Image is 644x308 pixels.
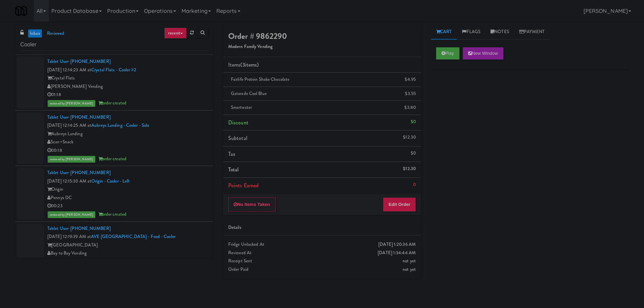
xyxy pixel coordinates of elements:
span: Fairlife Protein Shake Chocolate [231,76,289,82]
button: New Window [463,47,503,60]
div: $12.30 [403,133,416,142]
li: Tablet User· [PHONE_NUMBER][DATE] 12:14:23 AM atCrystal Flats - Cooler #2Crystal Flats[PERSON_NAM... [15,55,213,111]
span: Smartwater [231,104,252,111]
span: reviewed by [PERSON_NAME] [48,100,95,107]
div: Order Paid [228,265,416,274]
div: Pennys DC [47,194,208,202]
div: Bay to Bay Vending [47,249,208,258]
a: Tablet User· [PHONE_NUMBER] [47,169,111,176]
div: 01:18 [47,91,208,99]
a: Payment [514,24,550,40]
a: Tablet User· [PHONE_NUMBER] [47,114,111,120]
a: Tablet User· [PHONE_NUMBER] [47,225,111,232]
span: (3 ) [240,61,259,69]
div: Origin [47,185,208,194]
div: $0 [411,149,416,158]
div: $0 [411,118,416,126]
div: Aubreys Landing [47,130,208,138]
div: Scan+Snack [47,138,208,146]
button: No Items Taken [228,197,276,212]
div: 00:23 [47,202,208,210]
div: Receipt Sent [228,257,416,265]
div: $3.55 [405,90,416,98]
span: Subtotal [228,134,247,142]
a: Flags [457,24,485,40]
a: Tablet User· [PHONE_NUMBER] [47,58,111,65]
span: order created [98,156,126,162]
span: · [PHONE_NUMBER] [68,225,111,232]
span: Points Earned [228,182,259,189]
a: Notes [485,24,514,40]
h5: Modern Family Vending [228,44,416,49]
div: [PERSON_NAME] Vending [47,82,208,91]
div: $4.95 [405,75,416,84]
a: AVE [GEOGRAPHIC_DATA] - Food - Cooler [91,233,175,240]
span: not yet [403,266,416,273]
div: Crystal Flats [47,74,208,82]
div: $3.80 [404,103,416,112]
div: Reviewed At [228,249,416,257]
img: Micromart [15,5,27,17]
span: reviewed by [PERSON_NAME] [48,156,95,163]
li: Tablet User· [PHONE_NUMBER][DATE] 12:19:39 AM atAVE [GEOGRAPHIC_DATA] - Food - Cooler[GEOGRAPHIC_... [15,222,213,278]
a: inbox [28,29,42,38]
h4: Order # 9862290 [228,32,416,41]
span: [DATE] 12:14:25 AM at [47,122,91,128]
span: Total [228,166,239,173]
span: Gatorade Cool Blue [231,90,267,97]
span: Items [228,61,259,69]
span: Discount [228,119,248,126]
div: $12.30 [403,165,416,173]
li: Tablet User· [PHONE_NUMBER][DATE] 12:14:25 AM atAubreys Landing - Cooler - SoloAubreys LandingSca... [15,111,213,166]
span: Tax [228,150,235,158]
a: Origin - Cooler - Left [91,178,130,184]
div: [DATE] 1:20:36 AM [378,240,416,249]
span: · [PHONE_NUMBER] [68,114,111,120]
div: [GEOGRAPHIC_DATA] [47,241,208,250]
span: [DATE] 12:15:30 AM at [47,178,91,184]
span: not yet [403,258,416,264]
span: [DATE] 12:14:23 AM at [47,67,91,73]
span: [DATE] 12:19:39 AM at [47,233,91,240]
a: Aubreys Landing - Cooler - Solo [91,122,149,128]
span: reviewed by [PERSON_NAME] [48,211,95,218]
div: 00:18 [47,146,208,155]
button: Play [436,47,459,60]
ng-pluralize: items [245,61,257,69]
span: · [PHONE_NUMBER] [68,58,111,65]
a: reviewed [45,29,66,38]
span: · [PHONE_NUMBER] [68,169,111,176]
div: Fridge Unlocked At [228,240,416,249]
div: Details [228,223,416,232]
li: Tablet User· [PHONE_NUMBER][DATE] 12:15:30 AM atOrigin - Cooler - LeftOriginPennys DC00:23reviewe... [15,166,213,222]
input: Search vision orders [20,39,208,51]
a: recent [164,28,187,39]
span: order created [98,100,126,106]
a: Crystal Flats - Cooler #2 [91,67,136,73]
button: Edit Order [383,197,416,212]
a: Cart [431,24,457,40]
div: [DATE] 1:34:44 AM [378,249,416,257]
span: order created [98,211,126,217]
div: 0 [413,181,416,189]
